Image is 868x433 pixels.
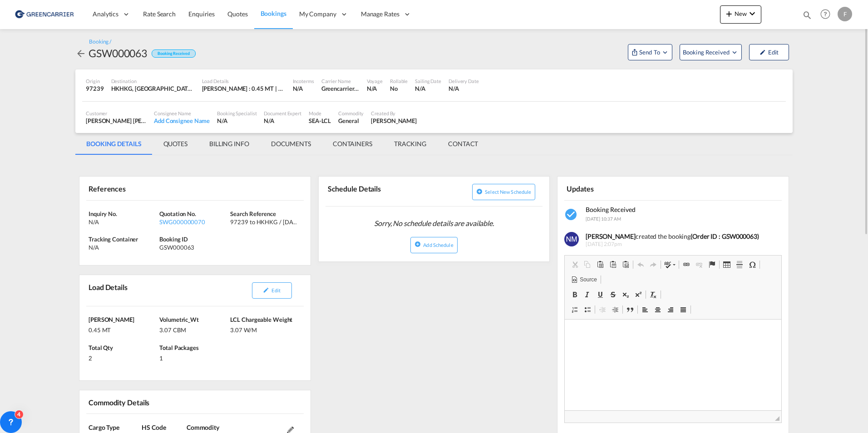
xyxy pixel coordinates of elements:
span: My Company [299,10,336,19]
span: Add Schedule [423,242,453,248]
div: Booking Received [152,49,195,58]
div: Help [818,6,838,23]
a: Decrease Indent [596,304,609,315]
b: [PERSON_NAME] [586,232,636,240]
div: 97239 to HKHKG / 17 Jun 2025 [230,218,299,226]
a: Italic (Ctrl+I) [581,289,594,300]
a: Undo (Ctrl+Z) [634,259,647,271]
a: Strikethrough [607,289,619,300]
a: Paste as plain text (Ctrl+Shift+V) [607,259,619,271]
md-pagination-wrapper: Use the left and right arrow keys to navigate between tabs [75,133,489,155]
md-tab-item: TRACKING [383,133,437,155]
a: Insert/Remove Bulleted List [581,304,594,315]
span: [DATE] 2:07pm [586,241,775,248]
div: SWG000000070 [159,218,228,226]
iframe: Editor, editor2 [565,320,781,410]
button: icon-plus-circleAdd Schedule [410,237,457,253]
div: HKHKG, Hong Kong, Hong Kong, Greater China & Far East Asia, Asia Pacific [111,84,195,93]
span: Help [818,6,833,22]
div: N/A [89,218,157,226]
span: [DATE] 10:37 AM [586,216,621,221]
div: N/A [89,243,157,251]
a: Increase Indent [609,304,621,315]
div: Commodity [338,110,364,117]
a: Copy (Ctrl+C) [581,259,594,271]
b: (Order ID : GSW000063) [690,232,759,240]
div: GSW000063 [89,46,147,60]
a: Remove Format [647,289,660,300]
a: Unlink [693,259,705,271]
div: Incoterms [293,78,314,84]
div: F [838,7,852,21]
md-icon: icon-checkbox-marked-circle [564,207,579,222]
div: icon-arrow-left [75,46,89,60]
img: 609dfd708afe11efa14177256b0082fb.png [14,4,75,25]
button: icon-plus-circleSelect new schedule [472,184,535,200]
button: icon-pencilEdit [252,282,292,299]
span: Commodity [187,423,219,431]
span: Sorry, No schedule details are available. [370,215,498,232]
a: Insert Horizontal Line [733,259,746,271]
div: Updates [564,180,671,196]
div: GSW000063 [159,243,228,251]
div: Nicolas Myrén [371,117,417,125]
span: Rate Search [143,10,176,18]
span: Booking Received [586,206,636,213]
a: Align Left [639,304,651,315]
div: 0.45 MT [89,324,157,334]
a: Align Right [664,304,677,315]
div: Voyage [367,78,383,84]
div: Customer [86,110,147,117]
div: Document Expert [264,110,301,117]
md-tab-item: CONTACT [437,133,489,155]
span: Quotation No. [159,210,196,217]
span: Total Qty [89,344,113,351]
div: 3.07 CBM [159,324,228,334]
a: Cut (Ctrl+X) [568,259,581,271]
div: Mode [309,110,331,117]
button: Open demo menu [628,44,672,60]
span: Source [578,276,597,284]
span: Booking Received [683,48,730,57]
span: Manage Rates [361,10,399,19]
div: Rollable [390,78,408,84]
div: N/A [264,117,301,125]
a: Anchor [705,259,718,271]
span: Cargo Type [89,423,119,431]
md-tab-item: CONTAINERS [322,133,383,155]
button: icon-pencilEdit [749,44,789,60]
div: N/A [415,84,441,93]
img: xa2XXIAAAAGSURBVAMAyN7UeU4BfD4AAAAASUVORK5CYII= [564,232,579,246]
div: Destination [111,78,195,84]
div: No [390,84,408,93]
a: Paste (Ctrl+V) [594,259,607,271]
a: Center [651,304,664,315]
div: Booking Specialist [217,110,256,117]
md-icon: icon-pencil [263,287,269,293]
md-tab-item: QUOTES [153,133,198,155]
a: Paste from Word [619,259,632,271]
a: Subscript [619,289,632,300]
md-icon: icon-plus-circle [476,188,483,195]
a: Spell Check As You Type [662,259,678,271]
div: References [86,180,193,196]
span: Volumetric_Wt [159,316,199,323]
div: [PERSON_NAME] [PERSON_NAME] [86,117,147,125]
div: Greencarrier Consolidators [321,84,360,93]
div: General [338,117,364,125]
md-icon: icon-pencil [759,49,766,55]
div: N/A [367,84,383,93]
md-icon: icon-magnify [802,10,812,20]
span: HS Code [142,423,166,431]
button: icon-plus 400-fgNewicon-chevron-down [720,5,761,24]
span: Enquiries [188,10,215,18]
span: Inquiry No. [89,210,117,217]
span: Send To [638,48,661,57]
div: Sailing Date [415,78,441,84]
div: N/A [217,117,256,125]
a: Source [568,274,599,285]
span: Edit [271,287,280,293]
div: Carrier Name [321,78,360,84]
md-tab-item: BILLING INFO [198,133,260,155]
